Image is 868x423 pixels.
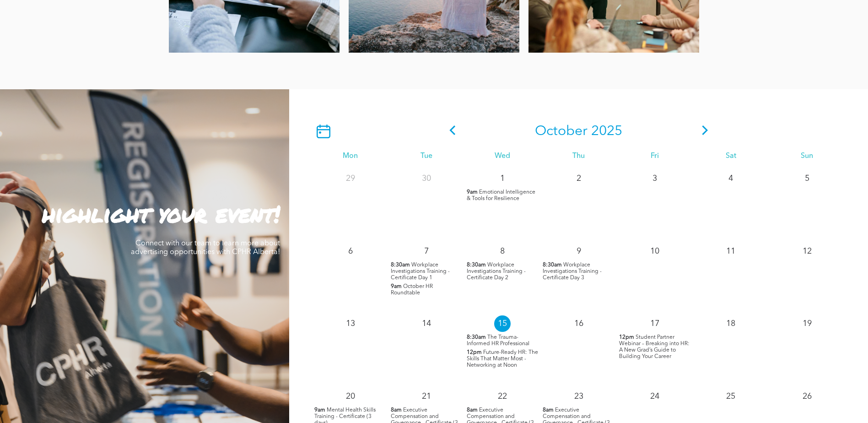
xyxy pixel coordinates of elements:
p: 22 [494,388,511,405]
span: Workplace Investigations Training - Certificate Day 2 [467,262,526,281]
span: 2025 [591,125,622,138]
p: 10 [647,243,663,260]
span: 8:30am [467,334,486,341]
span: October [535,125,588,138]
span: Workplace Investigations Training - Certificate Day 3 [543,262,602,281]
p: 2 [571,170,587,187]
span: 8am [467,407,478,413]
p: 8 [494,243,511,260]
p: 15 [494,315,511,332]
span: 9am [391,283,402,290]
p: 24 [647,388,663,405]
span: October HR Roundtable [391,284,433,296]
span: Emotional Intelligence & Tools for Resilience [467,190,535,201]
p: 30 [418,170,435,187]
span: 8am [543,407,554,413]
span: Future-Ready HR: The Skills That Matter Most - Networking at Noon [467,350,538,368]
span: 8:30am [543,262,562,268]
span: 9am [467,189,478,195]
p: 12 [799,243,815,260]
p: 9 [571,243,587,260]
div: Thu [540,152,616,161]
span: Student Partner Webinar – Breaking into HR: A New Grad’s Guide to Building Your Career [619,335,690,359]
span: Connect with our team to learn more about advertising opportunities with CPHR Alberta! [131,240,280,256]
span: 8:30am [467,262,486,268]
p: 26 [799,388,815,405]
div: Fri [617,152,693,161]
p: 17 [647,315,663,332]
p: 14 [418,315,435,332]
span: 8:30am [391,262,410,268]
span: 8am [391,407,402,413]
span: Workplace Investigations Training - Certificate Day 1 [391,262,450,281]
div: Tue [388,152,464,161]
p: 13 [342,315,359,332]
p: 21 [418,388,435,405]
p: 5 [799,170,815,187]
p: 16 [571,315,587,332]
div: Sun [769,152,845,161]
p: 3 [647,170,663,187]
p: 23 [571,388,587,405]
p: 4 [722,170,739,187]
div: Mon [312,152,388,161]
p: 1 [494,170,511,187]
p: 11 [722,243,739,260]
p: 6 [342,243,359,260]
p: 20 [342,388,359,405]
p: 25 [722,388,739,405]
div: Sat [693,152,769,161]
p: 19 [799,315,815,332]
div: Wed [464,152,540,161]
p: 29 [342,170,359,187]
strong: highlight your event! [42,197,280,230]
p: 7 [418,243,435,260]
p: 18 [722,315,739,332]
span: 12pm [467,349,482,356]
span: 9am [314,407,325,413]
span: 12pm [619,334,634,341]
span: The Trauma-Informed HR Professional [467,335,529,347]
